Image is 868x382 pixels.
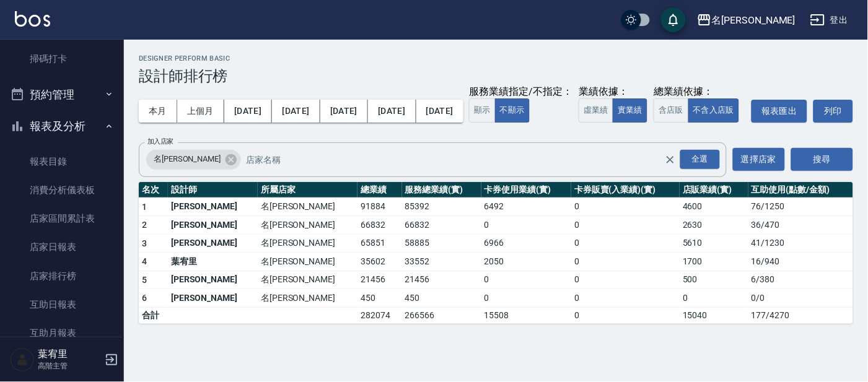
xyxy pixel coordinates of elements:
[5,45,119,73] a: 掃碼打卡
[146,150,241,170] div: 名[PERSON_NAME]
[579,98,613,123] button: 虛業績
[733,148,785,171] button: 選擇店家
[680,253,748,271] td: 1700
[752,100,807,123] button: 報表匯出
[258,289,357,308] td: 名[PERSON_NAME]
[481,216,571,235] td: 0
[481,307,571,323] td: 15508
[168,182,258,198] th: 設計師
[5,147,119,176] a: 報表目錄
[357,307,401,323] td: 282074
[481,289,571,308] td: 0
[654,85,745,98] div: 總業績依據：
[662,151,679,168] button: Clear
[678,147,722,171] button: Open
[10,347,35,372] img: Person
[168,289,258,308] td: [PERSON_NAME]
[402,216,481,235] td: 66832
[168,234,258,253] td: [PERSON_NAME]
[688,98,740,123] button: 不含入店販
[258,234,357,253] td: 名[PERSON_NAME]
[680,198,748,216] td: 4600
[469,98,496,123] button: 顯示
[571,234,680,253] td: 0
[661,7,686,32] button: save
[481,253,571,271] td: 2050
[692,7,800,33] button: 名[PERSON_NAME]
[258,198,357,216] td: 名[PERSON_NAME]
[38,360,101,371] p: 高階主管
[142,220,147,230] span: 2
[139,54,853,63] h2: Designer Perform Basic
[481,234,571,253] td: 6966
[571,289,680,308] td: 0
[5,262,119,290] a: 店家排行榜
[469,85,572,98] div: 服務業績指定/不指定：
[495,98,530,123] button: 不顯示
[168,198,258,216] td: [PERSON_NAME]
[791,148,853,171] button: 搜尋
[139,67,853,85] h3: 設計師排行榜
[571,216,680,235] td: 0
[5,110,119,142] button: 報表及分析
[680,307,748,323] td: 15040
[680,234,748,253] td: 5610
[357,198,401,216] td: 91884
[224,100,272,123] button: [DATE]
[168,253,258,271] td: 葉宥里
[579,85,647,98] div: 業績依據：
[142,293,147,303] span: 6
[357,234,401,253] td: 65851
[416,100,463,123] button: [DATE]
[748,198,853,216] td: 76 / 1250
[402,307,481,323] td: 266566
[680,150,720,169] div: 全選
[258,271,357,289] td: 名[PERSON_NAME]
[177,100,224,123] button: 上個月
[320,100,368,123] button: [DATE]
[748,182,853,198] th: 互助使用(點數/金額)
[258,216,357,235] td: 名[PERSON_NAME]
[748,307,853,323] td: 177 / 4270
[357,216,401,235] td: 66832
[748,216,853,235] td: 36 / 470
[571,271,680,289] td: 0
[139,182,853,324] table: a dense table
[402,234,481,253] td: 58885
[481,271,571,289] td: 0
[243,149,686,170] input: 店家名稱
[613,98,647,123] button: 實業績
[481,198,571,216] td: 6492
[805,9,853,32] button: 登出
[654,98,688,123] button: 含店販
[142,202,147,212] span: 1
[5,79,119,111] button: 預約管理
[142,238,147,248] span: 3
[139,307,168,323] td: 合計
[38,348,101,360] h5: 葉宥里
[481,182,571,198] th: 卡券使用業績(實)
[5,204,119,233] a: 店家區間累計表
[748,289,853,308] td: 0 / 0
[402,271,481,289] td: 21456
[272,100,320,123] button: [DATE]
[571,253,680,271] td: 0
[402,289,481,308] td: 450
[5,290,119,319] a: 互助日報表
[146,153,228,165] span: 名[PERSON_NAME]
[357,253,401,271] td: 35602
[258,253,357,271] td: 名[PERSON_NAME]
[680,216,748,235] td: 2630
[357,289,401,308] td: 450
[368,100,416,123] button: [DATE]
[680,271,748,289] td: 500
[139,182,168,198] th: 名次
[357,182,401,198] th: 總業績
[712,12,796,28] div: 名[PERSON_NAME]
[5,319,119,347] a: 互助月報表
[813,100,853,123] button: 列印
[748,234,853,253] td: 41 / 1230
[402,198,481,216] td: 85392
[15,11,50,27] img: Logo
